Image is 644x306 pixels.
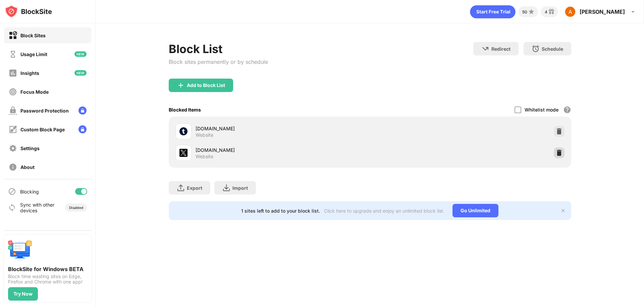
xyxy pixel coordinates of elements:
[169,42,268,56] div: Block List
[13,291,33,297] div: Try Now
[452,204,498,217] div: Go Unlimited
[470,5,516,18] div: animation
[196,154,213,160] div: Website
[9,125,17,134] img: customize-block-page-off.svg
[187,185,202,191] div: Export
[169,58,268,65] div: Block sites permanently or by schedule
[20,189,39,194] div: Blocking
[20,51,47,57] div: Usage Limit
[580,8,625,15] div: [PERSON_NAME]
[20,145,40,151] div: Settings
[9,31,17,40] img: block-on.svg
[69,206,83,210] div: Disabled
[232,185,248,191] div: Import
[9,163,17,171] img: about-off.svg
[527,8,535,16] img: points-small.svg
[565,6,576,17] img: photo.jpg
[169,107,201,113] div: Blocked Items
[8,274,87,285] div: Block time wasting sites on Edge, Firefox and Chrome with one app!
[187,83,225,88] div: Add to Block List
[522,9,527,14] div: 50
[196,125,370,132] div: [DOMAIN_NAME]
[5,5,52,18] img: logo-blocksite.svg
[8,239,32,263] img: push-desktop.svg
[9,144,17,152] img: settings-off.svg
[560,208,566,213] img: x-button.svg
[20,202,55,213] div: Sync with other devices
[74,51,87,57] img: new-icon.svg
[196,132,213,138] div: Website
[491,46,511,52] div: Redirect
[324,208,444,214] div: Click here to upgrade and enjoy an unlimited block list.
[20,127,65,132] div: Custom Block Page
[8,266,87,272] div: BlockSite for Windows BETA
[78,125,87,133] img: lock-menu.svg
[8,204,16,212] img: sync-icon.svg
[542,46,563,52] div: Schedule
[525,107,558,113] div: Whitelist mode
[20,108,69,114] div: Password Protection
[179,127,187,135] img: favicons
[20,70,39,76] div: Insights
[9,50,17,58] img: time-usage-off.svg
[196,146,370,154] div: [DOMAIN_NAME]
[179,149,187,157] img: favicons
[74,70,87,76] img: new-icon.svg
[241,208,320,214] div: 1 sites left to add to your block list.
[20,89,49,95] div: Focus Mode
[78,106,87,115] img: lock-menu.svg
[8,187,16,195] img: blocking-icon.svg
[20,33,46,38] div: Block Sites
[20,164,35,170] div: About
[9,106,17,115] img: password-protection-off.svg
[9,69,17,77] img: insights-off.svg
[547,8,555,16] img: reward-small.svg
[545,9,547,14] div: 4
[9,88,17,96] img: focus-off.svg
